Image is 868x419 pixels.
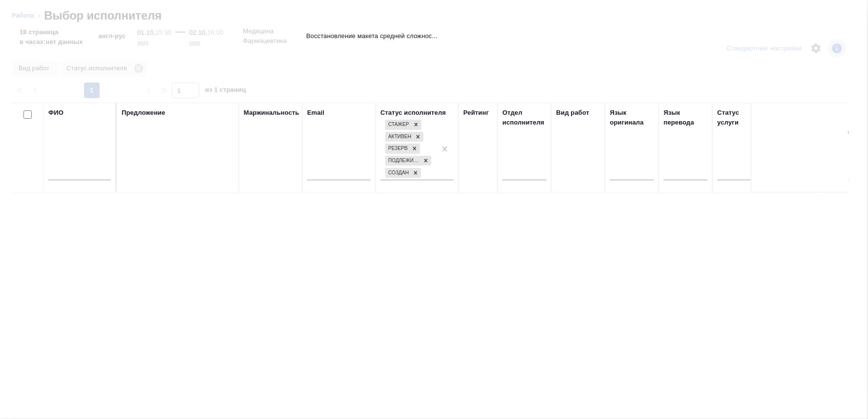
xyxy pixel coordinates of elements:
[556,108,590,118] div: Вид работ
[306,31,438,41] p: Восстановление макета средней сложнос...
[244,108,299,118] div: Маржинальность
[384,143,421,155] div: Стажер, Активен, Резерв, Подлежит внедрению, Создан
[384,131,424,143] div: Стажер, Активен, Резерв, Подлежит внедрению, Создан
[122,108,166,118] div: Предложение
[384,119,423,131] div: Стажер, Активен, Резерв, Подлежит внедрению, Создан
[384,167,422,179] div: Стажер, Активен, Резерв, Подлежит внедрению, Создан
[464,108,489,118] div: Рейтинг
[307,108,324,118] div: Email
[385,132,413,142] div: Активен
[503,108,547,127] div: Отдел исполнителя
[385,156,421,166] div: Подлежит внедрению
[385,168,410,178] div: Создан
[384,155,432,167] div: Стажер, Активен, Резерв, Подлежит внедрению, Создан
[718,108,762,127] div: Статус услуги
[385,120,411,130] div: Стажер
[610,108,654,127] div: Язык оригинала
[48,108,64,118] div: ФИО
[381,108,446,118] div: Статус исполнителя
[664,108,708,127] div: Язык перевода
[385,144,409,154] div: Резерв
